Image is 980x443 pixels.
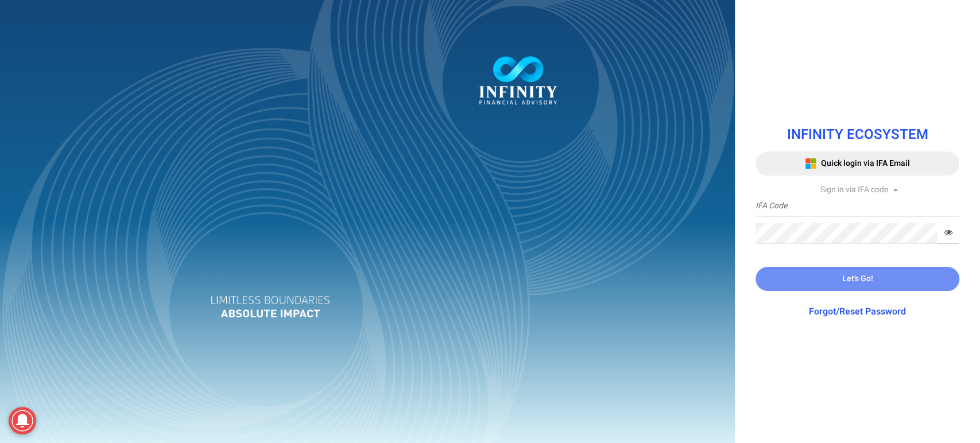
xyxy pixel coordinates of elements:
[756,196,959,217] input: IFA Code
[842,273,873,285] span: Let's Go!
[821,157,910,169] span: Quick login via IFA Email
[756,151,959,176] button: Quick login via IFA Email
[756,267,959,291] button: Let's Go!
[756,184,959,196] div: Sign in via IFA code
[756,127,959,142] h1: INFINITY ECOSYSTEM
[820,184,888,196] span: Sign in via IFA code
[809,305,906,318] a: Forgot/Reset Password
